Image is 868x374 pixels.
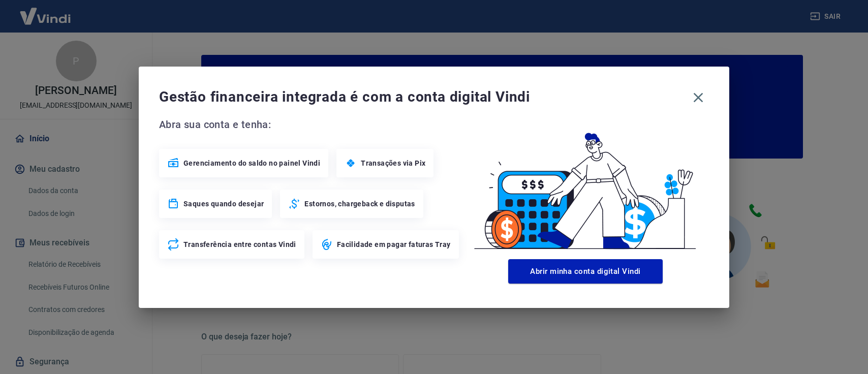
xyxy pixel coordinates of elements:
span: Abra sua conta e tenha: [159,116,462,133]
span: Gestão financeira integrada é com a conta digital Vindi [159,87,688,107]
button: Abrir minha conta digital Vindi [508,259,663,284]
img: Good Billing [462,116,709,255]
span: Saques quando desejar [183,199,264,209]
span: Transferência entre contas Vindi [183,239,296,250]
span: Estornos, chargeback e disputas [304,199,415,209]
span: Transações via Pix [361,158,425,168]
span: Facilidade em pagar faturas Tray [337,239,451,250]
span: Gerenciamento do saldo no painel Vindi [183,158,320,168]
